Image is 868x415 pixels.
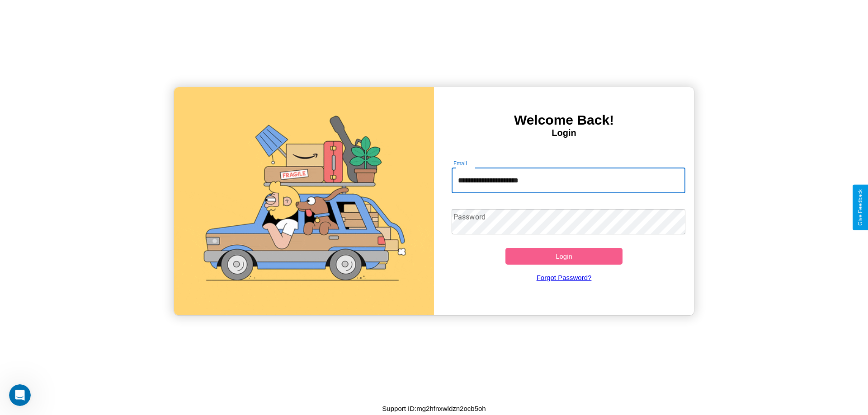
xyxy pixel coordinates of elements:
[434,112,694,128] h3: Welcome Back!
[9,384,31,406] iframe: Intercom live chat
[447,265,681,290] a: Forgot Password?
[857,189,863,226] div: Give Feedback
[434,128,694,138] h4: Login
[174,87,434,315] img: gif
[382,402,486,415] p: Support ID: mg2hfnxwldzn2ocb5oh
[505,248,623,265] button: Login
[453,159,467,167] label: Email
